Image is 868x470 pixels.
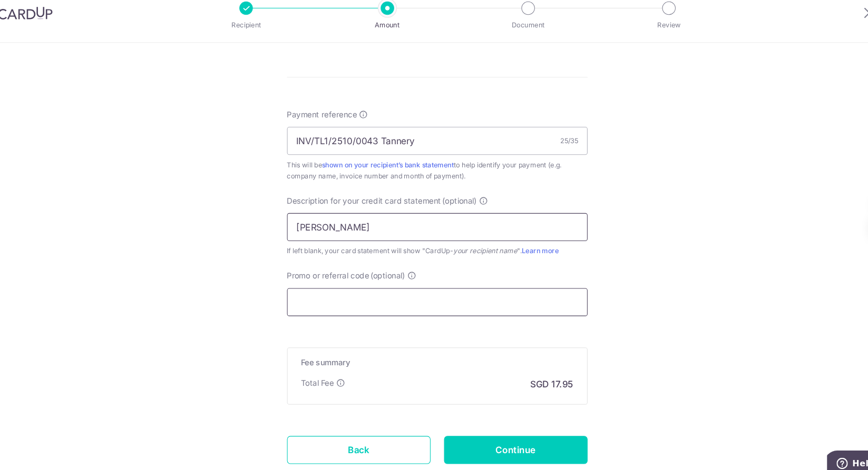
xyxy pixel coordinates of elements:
[293,117,359,128] span: Payment reference
[613,33,691,44] p: Review
[514,247,549,255] a: Learn more
[450,247,510,255] i: your recipient name
[293,215,576,242] input: Example: Rent
[293,165,576,186] div: This will be to help identify your payment (e.g. company name, invoice number and month of payment).
[439,198,472,209] span: (optional)
[372,269,404,279] span: (optional)
[550,142,567,153] div: 25/35
[481,33,559,44] p: Document
[306,369,337,380] p: Total Fee
[293,246,576,256] div: If left blank, your card statement will show "CardUp- ".
[441,425,576,451] input: Continue
[216,33,294,44] p: Recipient
[801,438,857,465] iframe: Opens a widget where you can find more information
[21,21,73,34] img: CardUp
[293,198,438,209] span: Description for your credit card statement
[306,351,562,361] h5: Fee summary
[348,33,426,44] p: Amount
[293,425,428,451] a: Back
[326,166,450,174] a: shown on your recipient’s bank statement
[293,269,370,279] span: Promo or referral code
[522,369,562,382] p: SGD 17.95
